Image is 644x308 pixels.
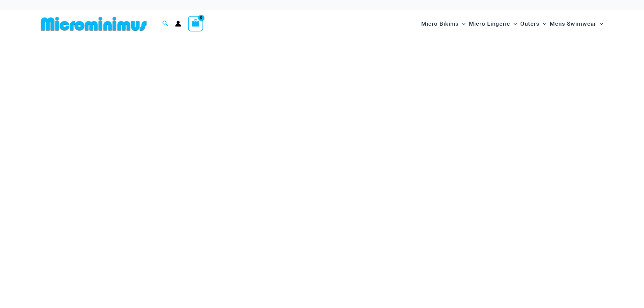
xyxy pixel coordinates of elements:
span: Outers [520,15,540,32]
a: OutersMenu ToggleMenu Toggle [519,14,548,34]
span: Micro Bikinis [421,15,459,32]
a: Account icon link [175,21,181,27]
span: Mens Swimwear [550,15,596,32]
span: Menu Toggle [596,15,603,32]
span: Menu Toggle [459,15,466,32]
span: Menu Toggle [540,15,546,32]
a: Micro BikinisMenu ToggleMenu Toggle [420,14,467,34]
nav: Site Navigation [419,13,606,35]
a: Mens SwimwearMenu ToggleMenu Toggle [548,14,605,34]
img: MM SHOP LOGO FLAT [38,16,149,31]
span: Menu Toggle [510,15,517,32]
a: Micro LingerieMenu ToggleMenu Toggle [467,14,519,34]
span: Micro Lingerie [469,15,510,32]
a: View Shopping Cart, empty [188,16,204,31]
a: Search icon link [162,20,168,28]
